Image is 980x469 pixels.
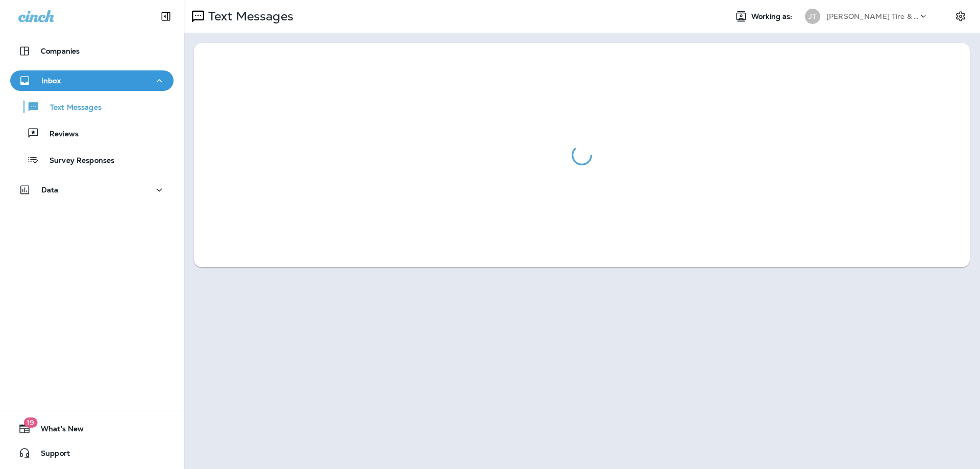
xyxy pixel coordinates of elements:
[41,186,59,194] p: Data
[204,9,293,24] p: Text Messages
[10,122,174,144] button: Reviews
[10,149,174,170] button: Survey Responses
[751,12,795,21] span: Working as:
[23,417,37,428] span: 19
[10,70,174,91] button: Inbox
[10,96,174,117] button: Text Messages
[31,449,70,461] span: Support
[39,156,114,166] p: Survey Responses
[31,425,84,437] span: What's New
[805,9,820,24] div: JT
[41,47,80,55] p: Companies
[10,418,174,439] button: 19What's New
[826,12,918,20] p: [PERSON_NAME] Tire & Auto
[40,103,102,113] p: Text Messages
[10,180,174,200] button: Data
[41,77,61,85] p: Inbox
[951,7,970,26] button: Settings
[152,6,180,27] button: Collapse Sidebar
[39,130,79,139] p: Reviews
[10,41,174,61] button: Companies
[10,443,174,463] button: Support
